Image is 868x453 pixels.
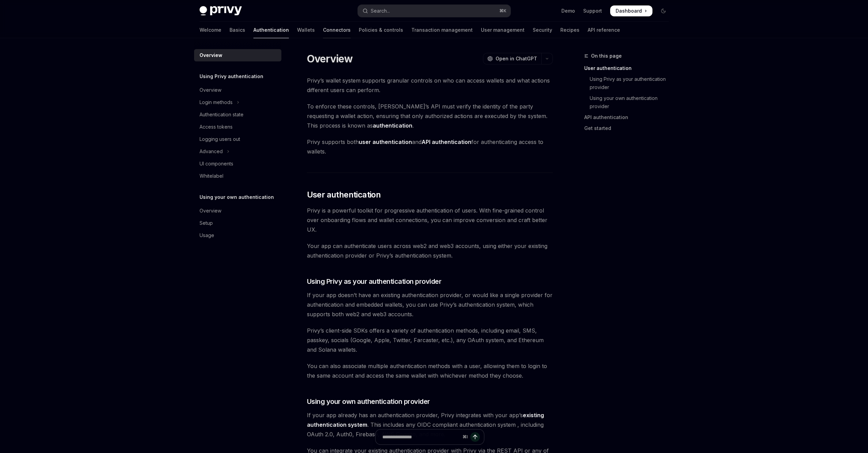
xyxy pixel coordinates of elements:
span: Dashboard [616,8,642,14]
a: Authentication state [194,108,281,121]
span: Using your own authentication provider [307,397,430,406]
h5: Using your own authentication [200,193,274,201]
button: Send message [470,432,480,442]
a: Support [583,8,602,14]
a: Dashboard [610,5,652,16]
a: Demo [561,8,575,14]
button: Toggle Advanced section [194,145,281,158]
button: Open in ChatGPT [483,53,541,64]
strong: user authentication [359,138,412,145]
a: Using your own authentication provider [584,93,674,112]
a: User authentication [584,63,674,74]
a: Transaction management [411,22,473,38]
div: Setup [200,219,213,227]
a: Basics [230,22,245,38]
a: UI components [194,158,281,170]
h1: Overview [307,53,353,65]
div: Access tokens [200,123,233,131]
div: Overview [200,86,221,94]
a: Recipes [560,22,579,38]
input: Ask a question... [382,429,460,444]
div: Overview [200,207,221,215]
strong: API authentication [422,138,471,145]
div: Overview [200,51,222,59]
strong: authentication [373,122,412,129]
a: Authentication [253,22,289,38]
span: To enforce these controls, [PERSON_NAME]’s API must verify the identity of the party requesting a... [307,102,553,130]
h5: Using Privy authentication [200,72,263,81]
a: User management [481,22,525,38]
div: Authentication state [200,111,244,119]
a: API authentication [584,112,674,123]
a: Access tokens [194,121,281,133]
a: Overview [194,49,281,61]
div: Advanced [200,147,223,156]
img: dark logo [200,6,242,16]
a: Whitelabel [194,170,281,182]
span: Your app can authenticate users across web2 and web3 accounts, using either your existing authent... [307,241,553,260]
div: Whitelabel [200,172,223,180]
span: Privy is a powerful toolkit for progressive authentication of users. With fine-grained control ov... [307,206,553,234]
span: On this page [591,52,622,60]
span: User authentication [307,189,381,200]
span: If your app already has an authentication provider, Privy integrates with your app’s . This inclu... [307,410,553,439]
a: Overview [194,205,281,217]
button: Open search [358,5,511,17]
a: Policies & controls [359,22,403,38]
span: Open in ChatGPT [496,55,537,62]
a: Overview [194,84,281,96]
a: Get started [584,123,674,134]
div: Logging users out [200,135,240,143]
a: API reference [588,22,620,38]
div: Usage [200,231,214,239]
span: Privy’s wallet system supports granular controls on who can access wallets and what actions diffe... [307,76,553,95]
button: Toggle Login methods section [194,96,281,108]
a: Security [533,22,552,38]
a: Using Privy as your authentication provider [584,74,674,93]
div: Login methods [200,98,233,106]
button: Toggle dark mode [658,5,669,16]
a: Welcome [200,22,221,38]
a: Setup [194,217,281,229]
span: Privy’s client-side SDKs offers a variety of authentication methods, including email, SMS, passke... [307,326,553,354]
span: If your app doesn’t have an existing authentication provider, or would like a single provider for... [307,290,553,319]
a: Wallets [297,22,315,38]
a: Logging users out [194,133,281,145]
span: ⌘ K [499,8,506,14]
span: You can also associate multiple authentication methods with a user, allowing them to login to the... [307,361,553,380]
a: Connectors [323,22,351,38]
span: Privy supports both and for authenticating access to wallets. [307,137,553,156]
div: UI components [200,160,233,168]
a: Usage [194,229,281,242]
div: Search... [371,7,390,15]
span: Using Privy as your authentication provider [307,277,442,286]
